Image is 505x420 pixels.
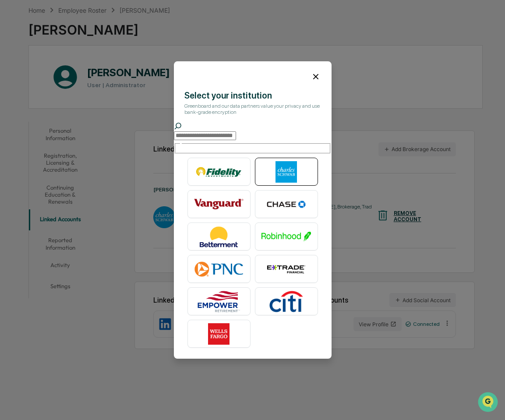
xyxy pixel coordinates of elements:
img: Wells Fargo [194,323,244,345]
img: Betterment [194,226,244,248]
img: 1746055101610-c473b297-6a78-478c-a979-82029cc54cd1 [9,67,25,83]
span: Attestations [72,110,109,119]
div: Greenboard and our data partners value your privacy and use bank-grade encryption [184,103,321,115]
div: Select your institution [184,90,321,101]
img: E*TRADE [261,258,311,280]
span: Data Lookup [18,127,55,136]
span: Preclearance [18,110,57,119]
div: 🗄️ [64,111,71,118]
a: 🖐️Preclearance [5,107,60,123]
img: Chase [261,194,311,215]
img: Empower Retirement [194,291,244,313]
a: 🔎Data Lookup [5,124,59,139]
img: Charles Schwab [261,161,311,183]
img: Robinhood [261,226,311,248]
div: 🖐️ [9,111,16,118]
a: Powered byPylon [62,148,106,155]
img: Fidelity Investments [194,161,244,183]
button: Start new chat [149,70,159,80]
img: Citibank [261,291,311,313]
span: Pylon [87,148,106,155]
p: How can we help? [9,18,159,32]
a: 🗄️Attestations [60,107,112,123]
div: Start new chat [30,67,144,76]
div: We're available if you need us! [30,76,111,83]
img: PNC [194,258,244,280]
iframe: Open customer support [477,391,501,415]
img: Vanguard [194,194,244,215]
div: 🔎 [9,128,16,135]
